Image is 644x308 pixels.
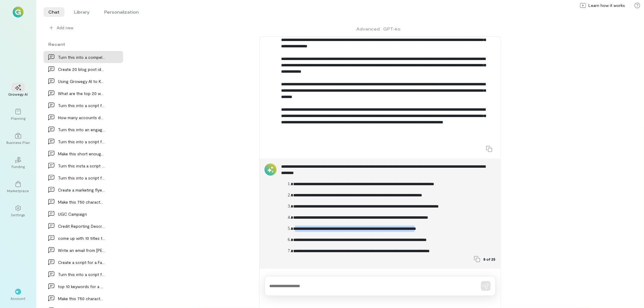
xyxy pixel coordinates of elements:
div: What are the top 20 ways small business owners ca… [58,90,105,97]
li: Library [69,7,95,17]
div: Recent [43,41,123,47]
a: Planning [7,104,29,125]
div: Create 20 blog post ideas for Growegy, Inc. (Grow… [58,66,105,72]
div: Make this short enough for a quarter page flyer:… [58,151,105,157]
div: UGC Campaign [58,211,105,217]
div: Turn this insta a script for an instagram reel:… [58,163,105,169]
div: Planning [11,116,25,121]
div: Make this 750 characters or LESS: Big Shout-out… [58,295,105,302]
div: Funding [11,164,25,169]
li: Chat [43,7,64,17]
div: Growegy AI [8,92,28,97]
div: Turn this into a compelling Reel script targeting… [58,54,105,60]
div: Turn this into a script for an Instagram Reel: W… [58,138,105,145]
span: 8 of 25 [484,257,496,262]
div: Create a marketing flyer for the company Re-Leash… [58,187,105,193]
span: Add new [57,25,73,31]
span: Learn how it works [588,2,625,8]
div: Write an email from [PERSON_NAME] Twist, Customer Success… [58,247,105,253]
a: Business Plan [7,128,29,150]
div: Account [11,296,26,301]
div: Turn this into an engaging script for a social me… [58,126,105,133]
li: Personalization [99,7,143,17]
div: Make this 750 characters or less: Paying Before… [58,199,105,205]
div: Marketplace [7,188,29,193]
div: Turn this into a script for a facebook reel: Cur… [58,102,105,109]
a: Settings [7,200,29,222]
div: Turn this into a script for a facebook reel. Mak… [58,271,105,278]
div: Create a script for a Facebook Reel. Make the sc… [58,259,105,265]
div: Turn this into a script for a facebook reel: Wha… [58,175,105,181]
div: How many accounts do I need to build a business c… [58,114,105,121]
div: come up with 10 titles that say: Journey Towards… [58,235,105,241]
a: Marketplace [7,176,29,198]
div: Settings [11,212,25,217]
div: Business Plan [6,140,30,145]
div: top 10 keywords for a mobile notary service [58,283,105,290]
div: Credit Reporting Descrepancies [58,223,105,229]
a: Growegy AI [7,80,29,101]
a: Funding [7,152,29,174]
div: Using Growegy AI to Keep You Moving [58,78,105,84]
